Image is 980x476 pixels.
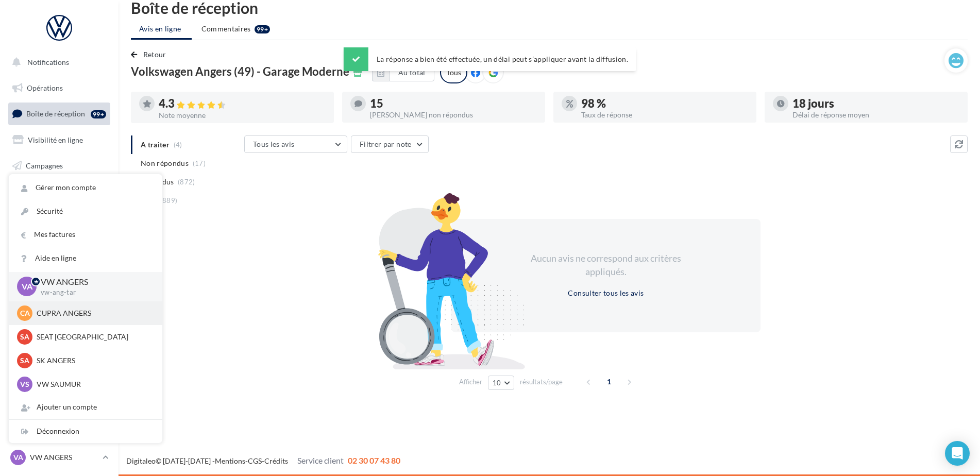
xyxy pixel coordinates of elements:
[6,206,112,228] a: Médiathèque
[37,379,150,389] p: VW SAUMUR
[20,379,29,389] span: VS
[9,200,162,223] a: Sécurité
[126,456,400,465] span: © [DATE]-[DATE] - - -
[6,129,112,151] a: Visibilité en ligne
[27,83,63,92] span: Opérations
[91,110,106,118] div: 99+
[215,456,245,465] a: Mentions
[564,287,648,299] button: Consulter tous les avis
[6,257,112,287] a: PLV et print personnalisable
[143,50,166,59] span: Retour
[9,420,162,443] div: Déconnexion
[27,58,69,66] span: Notifications
[28,135,83,144] span: Visibilité en ligne
[159,112,326,119] div: Note moyenne
[581,111,748,118] div: Taux de réponse
[20,308,30,318] span: CA
[6,292,112,322] a: Campagnes DataOnDemand
[8,448,110,467] a: VA VW ANGERS
[6,232,112,253] a: Calendrier
[792,111,959,118] div: Délai de réponse moyen
[9,176,162,199] a: Gérer mon compte
[297,455,344,465] span: Service client
[488,376,514,390] button: 10
[30,452,98,463] p: VW ANGERS
[160,196,178,205] span: (889)
[348,455,400,465] span: 02 30 07 43 80
[41,276,146,288] p: VW ANGERS
[9,247,162,270] a: Aide en ligne
[9,396,162,419] div: Ajouter un compte
[601,373,617,390] span: 1
[13,452,23,463] span: VA
[22,281,32,293] span: VA
[41,288,146,297] p: vw-ang-tar
[344,47,636,71] div: La réponse a bien été effectuée, un délai peut s’appliquer avant la diffusion.
[141,158,189,168] span: Non répondus
[131,48,171,61] button: Retour
[193,159,206,167] span: (17)
[370,111,537,118] div: [PERSON_NAME] non répondus
[370,98,537,109] div: 15
[6,180,112,202] a: Contacts
[201,24,251,34] span: Commentaires
[945,441,970,466] div: Open Intercom Messenger
[20,332,29,342] span: SA
[264,456,288,465] a: Crédits
[26,109,85,118] span: Boîte de réception
[6,77,112,99] a: Opérations
[37,355,150,366] p: SK ANGERS
[351,135,429,153] button: Filtrer par note
[37,308,150,318] p: CUPRA ANGERS
[459,377,482,387] span: Afficher
[493,379,501,387] span: 10
[248,456,262,465] a: CGS
[253,140,295,148] span: Tous les avis
[6,103,112,125] a: Boîte de réception99+
[792,98,959,109] div: 18 jours
[37,332,150,342] p: SEAT [GEOGRAPHIC_DATA]
[255,25,270,33] div: 99+
[26,161,63,169] span: Campagnes
[6,52,108,73] button: Notifications
[6,155,112,177] a: Campagnes
[520,377,563,387] span: résultats/page
[517,252,695,278] div: Aucun avis ne correspond aux critères appliqués.
[178,178,195,186] span: (872)
[581,98,748,109] div: 98 %
[244,135,347,153] button: Tous les avis
[159,98,326,110] div: 4.3
[9,223,162,246] a: Mes factures
[126,456,156,465] a: Digitaleo
[131,66,349,77] span: Volkswagen Angers (49) - Garage Moderne
[20,355,29,366] span: SA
